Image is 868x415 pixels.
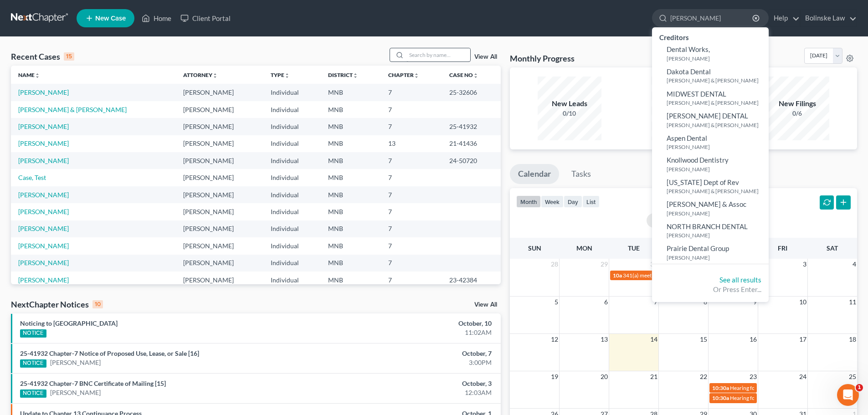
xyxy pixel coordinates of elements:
i: unfold_more [414,73,419,78]
td: Individual [263,152,321,169]
span: 12 [550,334,559,345]
span: MIDWEST DENTAL [667,90,726,98]
a: Chapterunfold_more [388,72,419,78]
small: [PERSON_NAME] [667,254,766,261]
td: 23-42384 [442,272,501,288]
a: [PERSON_NAME] [18,191,69,199]
div: Or Press Enter... [659,285,761,294]
td: 7 [381,186,442,203]
span: Fri [778,244,787,252]
a: [PERSON_NAME] [18,88,69,96]
span: [PERSON_NAME] & Assoc [667,200,746,208]
span: 21 [649,371,658,382]
span: Tue [628,244,640,252]
td: MNB [321,203,381,220]
span: Hearing for [PERSON_NAME] [730,395,801,401]
span: 6 [603,297,609,307]
small: [PERSON_NAME] & [PERSON_NAME] [667,187,766,195]
td: 7 [381,101,442,118]
a: [PERSON_NAME] [18,225,69,232]
a: [PERSON_NAME] [18,157,69,164]
td: [PERSON_NAME] [176,220,263,237]
td: 7 [381,169,442,186]
small: [PERSON_NAME] [667,165,766,173]
td: MNB [321,169,381,186]
a: 25-41932 Chapter-7 Notice of Proposed Use, Lease, or Sale [16] [20,349,199,357]
a: See all results [719,276,761,284]
div: NOTICE [20,329,46,338]
a: Tasks [563,164,599,184]
a: [PERSON_NAME] & [PERSON_NAME] [18,106,127,113]
td: [PERSON_NAME] [176,203,263,220]
small: [PERSON_NAME] & [PERSON_NAME] [667,77,766,84]
td: 21-41436 [442,135,501,152]
span: 17 [798,334,807,345]
i: unfold_more [284,73,290,78]
a: [PERSON_NAME] & Assoc[PERSON_NAME] [652,197,769,220]
div: 0/10 [652,109,715,118]
a: Aspen Dental[PERSON_NAME] [652,131,769,154]
td: 7 [381,272,442,288]
span: Sat [827,244,838,252]
span: Hearing for [PERSON_NAME] [730,384,801,391]
td: Individual [263,203,321,220]
span: NORTH BRANCH DENTAL [667,222,748,231]
a: [PERSON_NAME] DENTAL[PERSON_NAME] & [PERSON_NAME] [652,109,769,131]
div: 15 [64,52,74,61]
span: 18 [848,334,857,345]
small: [PERSON_NAME] & [PERSON_NAME] [667,99,766,107]
a: Home [137,10,176,26]
span: 30 [649,259,658,270]
span: Aspen Dental [667,134,707,142]
td: MNB [321,272,381,288]
a: View All [474,302,497,308]
span: Sun [528,244,541,252]
div: 0/6 [765,109,829,118]
span: 29 [600,259,609,270]
span: 28 [550,259,559,270]
i: unfold_more [473,73,478,78]
input: Search by name... [670,10,754,26]
a: View All [474,54,497,60]
span: 25 [848,371,857,382]
td: 7 [381,84,442,101]
span: 23 [749,371,758,382]
td: MNB [321,220,381,237]
td: [PERSON_NAME] [176,169,263,186]
div: New Filings [765,98,829,109]
span: Mon [576,244,592,252]
a: 25-41932 Chapter-7 BNC Certificate of Mailing [15] [20,379,166,387]
a: Knollwood Dentistry[PERSON_NAME] [652,153,769,175]
td: 25-32606 [442,84,501,101]
div: 0/10 [538,109,601,118]
td: 7 [381,152,442,169]
td: Individual [263,272,321,288]
a: [PERSON_NAME] [18,123,69,130]
a: [PERSON_NAME] [18,259,69,266]
h3: Monthly Progress [510,53,575,64]
span: 5 [554,297,559,307]
button: day [564,195,582,208]
a: [US_STATE] Dept of Rev[PERSON_NAME] & [PERSON_NAME] [652,175,769,198]
span: 10 [798,297,807,307]
td: 7 [381,255,442,272]
td: MNB [321,186,381,203]
td: MNB [321,118,381,135]
span: Knollwood Dentistry [667,156,729,164]
span: 4 [852,259,857,270]
div: Creditors [652,31,769,42]
div: October, 3 [340,379,492,388]
a: Help [769,10,800,26]
a: NORTH BRANCH DENTAL[PERSON_NAME] [652,220,769,242]
span: [US_STATE] Dept of Rev [667,178,739,186]
a: [PERSON_NAME] [50,388,101,397]
a: [PERSON_NAME] [18,242,69,250]
td: Individual [263,101,321,118]
td: 7 [381,237,442,254]
small: [PERSON_NAME] & [PERSON_NAME] [667,121,766,129]
div: 3:00PM [340,358,492,367]
span: 22 [699,371,708,382]
small: [PERSON_NAME] [667,143,766,151]
span: 24 [798,371,807,382]
a: [PERSON_NAME] [18,208,69,215]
